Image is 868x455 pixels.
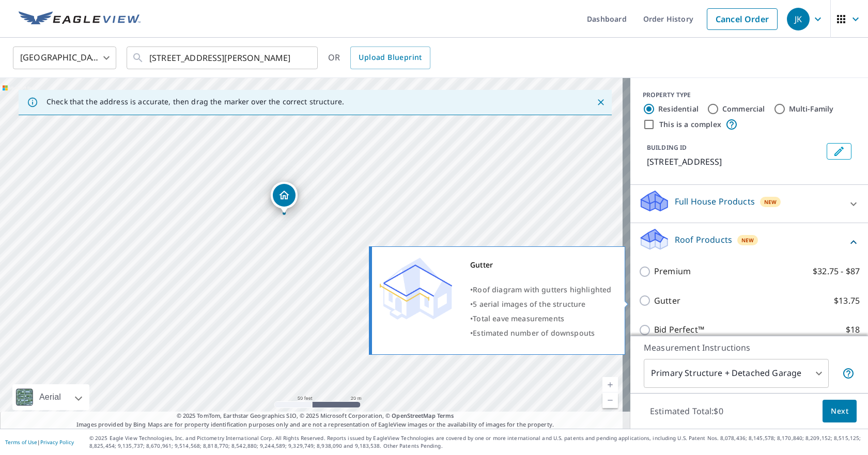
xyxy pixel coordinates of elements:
span: New [764,198,777,206]
a: Upload Blueprint [350,46,430,69]
label: Commercial [722,104,765,114]
div: Primary Structure + Detached Garage [644,359,829,388]
img: EV Logo [19,11,141,27]
div: PROPERTY TYPE [643,90,856,100]
p: Full House Products [675,195,755,208]
p: Measurement Instructions [644,341,855,354]
div: • [470,311,612,326]
div: [GEOGRAPHIC_DATA] [13,43,116,72]
span: 5 aerial images of the structure [473,299,585,309]
div: • [470,283,612,297]
button: Close [594,96,608,109]
label: Multi-Family [789,104,834,114]
span: Your report will include the primary structure and a detached garage if one exists. [842,367,855,380]
p: Premium [654,265,691,278]
p: © 2025 Eagle View Technologies, Inc. and Pictometry International Corp. All Rights Reserved. Repo... [89,434,863,450]
p: Gutter [654,294,680,307]
img: Premium [380,258,452,320]
span: © 2025 TomTom, Earthstar Geographics SIO, © 2025 Microsoft Corporation, © [177,412,454,420]
p: $18 [846,323,860,336]
div: JK [787,8,810,30]
label: Residential [658,104,699,114]
a: Current Level 19, Zoom In [602,377,618,393]
div: Aerial [36,384,64,410]
span: Roof diagram with gutters highlighted [473,285,611,294]
p: [STREET_ADDRESS] [647,155,823,168]
div: • [470,326,612,340]
a: Terms [437,412,454,419]
p: | [5,439,74,445]
p: BUILDING ID [647,143,687,152]
div: OR [328,46,430,69]
span: Estimated number of downspouts [473,328,595,338]
p: $13.75 [834,294,860,307]
div: Aerial [12,384,89,410]
a: Cancel Order [707,8,778,30]
button: Edit building 1 [827,143,851,160]
p: Roof Products [675,233,732,246]
span: Upload Blueprint [359,51,422,64]
span: New [741,236,754,244]
a: Current Level 19, Zoom Out [602,393,618,408]
button: Next [823,400,857,423]
div: Roof ProductsNew [639,227,860,257]
input: Search by address or latitude-longitude [149,43,297,72]
div: Dropped pin, building 1, Residential property, 1627 Fleetwood Dr Manitowoc, WI 54220 [271,182,298,214]
div: Gutter [470,258,612,272]
span: Total eave measurements [473,313,564,323]
div: • [470,297,612,311]
p: $32.75 - $87 [813,265,860,278]
p: Estimated Total: $0 [642,400,732,422]
span: Next [831,405,848,418]
a: Privacy Policy [40,438,74,446]
label: This is a complex [659,119,721,130]
a: Terms of Use [5,438,37,446]
div: Full House ProductsNew [639,189,860,218]
a: OpenStreetMap [392,412,435,419]
p: Bid Perfect™ [654,323,704,336]
p: Check that the address is accurate, then drag the marker over the correct structure. [47,97,344,106]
